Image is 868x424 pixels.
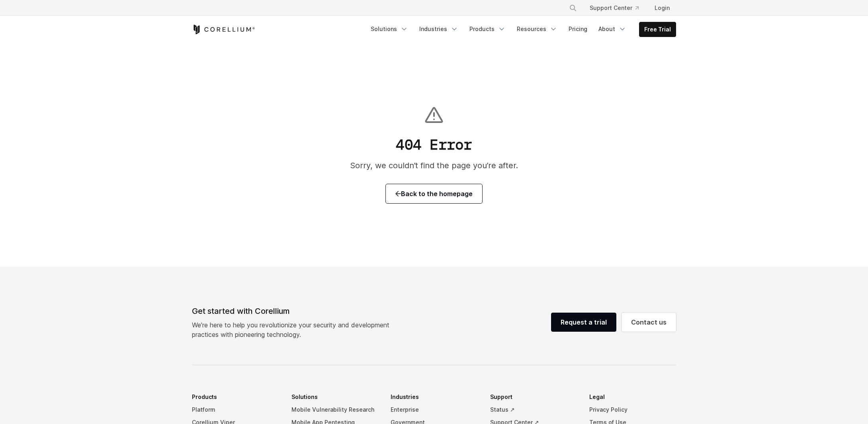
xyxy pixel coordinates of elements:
a: Products [465,22,510,36]
div: Navigation Menu [559,1,676,15]
a: Request a trial [551,313,616,332]
a: Contact us [622,313,676,332]
a: Resources [512,22,562,36]
a: Login [648,1,676,15]
a: Back to the homepage [386,184,482,203]
div: Get started with Corellium [192,305,396,317]
a: Privacy Policy [589,403,676,416]
a: Free Trial [639,22,676,37]
a: Support Center [583,1,645,15]
div: Navigation Menu [366,22,676,37]
button: Search [566,1,580,15]
a: Status ↗ [490,403,577,416]
a: Industries [414,22,463,36]
span: Back to the homepage [395,189,473,198]
a: Solutions [366,22,413,36]
a: Corellium Home [192,25,255,34]
a: Mobile Vulnerability Research [291,403,378,416]
a: Pricing [564,22,592,36]
a: About [594,22,631,36]
p: We’re here to help you revolutionize your security and development practices with pioneering tech... [192,320,396,339]
a: Platform [192,403,279,416]
a: Enterprise [391,403,477,416]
